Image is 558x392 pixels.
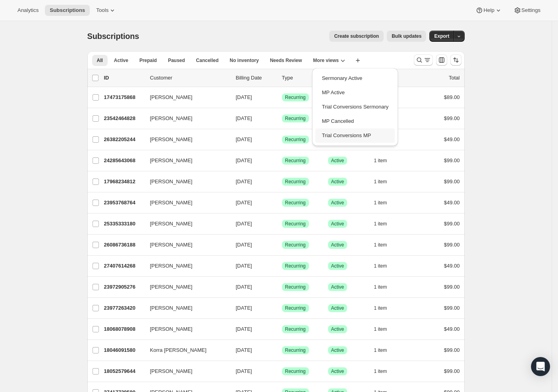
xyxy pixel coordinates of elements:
span: [PERSON_NAME] [150,114,193,122]
span: 1 item [374,242,387,248]
div: 23953768764[PERSON_NAME][DATE]SuccessRecurringSuccessActive1 item$49.00 [104,197,460,208]
span: $49.00 [444,263,460,269]
span: Active [331,284,344,290]
button: 1 item [374,324,396,335]
span: [PERSON_NAME] [150,178,193,186]
span: [PERSON_NAME] [150,262,193,270]
button: 1 item [374,197,396,208]
span: [PERSON_NAME] [150,367,193,375]
button: Sort the results [450,54,461,66]
span: $99.00 [444,284,460,290]
span: Recurring [285,242,306,248]
p: Customer [150,74,230,82]
span: Active [331,305,344,311]
button: [PERSON_NAME] [145,260,225,272]
span: [PERSON_NAME] [150,199,193,207]
p: 25335333180 [104,220,144,228]
div: 18068078908[PERSON_NAME][DATE]SuccessRecurringSuccessActive1 item$49.00 [104,324,460,335]
span: [DATE] [236,305,252,311]
button: 1 item [374,260,396,272]
span: Recurring [285,347,306,353]
span: [DATE] [236,200,252,206]
span: Recurring [285,179,306,185]
span: Tools [96,7,108,14]
button: Search and filter results [414,54,433,66]
button: Bulk updates [387,31,426,42]
button: Customize table column order and visibility [436,54,447,66]
button: Sermonary Active [315,71,395,85]
button: 1 item [374,218,396,229]
p: 23977263420 [104,304,144,312]
div: 24285643068[PERSON_NAME][DATE]SuccessRecurringSuccessActive1 item$99.00 [104,155,460,166]
button: Settings [509,5,545,16]
span: Active [331,347,344,353]
span: Settings [521,7,541,14]
span: [DATE] [236,221,252,227]
button: 1 item [374,345,396,356]
div: Open Intercom Messenger [531,357,550,376]
span: 1 item [374,179,387,185]
span: [PERSON_NAME] [150,241,193,249]
span: Recurring [285,200,306,206]
div: 23977263420[PERSON_NAME][DATE]SuccessRecurringSuccessActive1 item$99.00 [104,303,460,314]
span: Active [331,200,344,206]
button: Trial Conversions Sermonary [315,100,395,114]
span: No inventory [230,57,259,64]
button: [PERSON_NAME] [145,217,225,230]
div: 27407614268[PERSON_NAME][DATE]SuccessRecurringSuccessActive1 item$49.00 [104,260,460,272]
span: Needs Review [270,57,302,64]
span: $99.00 [444,221,460,227]
span: Recurring [285,284,306,290]
p: 26086736188 [104,241,144,249]
p: ID [104,74,144,82]
button: 1 item [374,366,396,377]
span: 1 item [374,284,387,290]
span: Recurring [285,305,306,311]
span: $99.00 [444,368,460,374]
span: Active [331,157,344,164]
button: Help [471,5,507,16]
p: 23972905276 [104,283,144,291]
div: 26382205244[PERSON_NAME][DATE]SuccessRecurringSuccessActive1 item$49.00 [104,134,460,145]
span: Active [331,221,344,227]
span: Active [331,326,344,332]
button: More views [308,55,350,66]
button: [PERSON_NAME] [145,323,225,336]
span: Prepaid [139,57,157,64]
button: Create new view [351,55,364,66]
span: Active [331,263,344,269]
span: Active [331,242,344,248]
span: Korra [PERSON_NAME] [150,346,207,354]
span: Recurring [285,157,306,164]
button: [PERSON_NAME] [145,91,225,104]
span: Active [331,368,344,375]
button: [PERSON_NAME] [145,302,225,314]
span: [DATE] [236,94,252,100]
p: Billing Date [236,74,276,82]
span: Recurring [285,136,306,143]
span: $99.00 [444,347,460,353]
p: 26382205244 [104,136,144,144]
span: 1 item [374,368,387,375]
div: 26086736188[PERSON_NAME][DATE]SuccessRecurringSuccessActive1 item$99.00 [104,239,460,250]
button: 1 item [374,281,396,293]
button: 1 item [374,155,396,166]
span: $49.00 [444,136,460,142]
span: 1 item [374,200,387,206]
span: [DATE] [236,242,252,248]
div: 17473175868[PERSON_NAME][DATE]SuccessRecurringSuccessActive1 item$89.00 [104,92,460,103]
span: Paused [168,57,185,64]
button: Subscriptions [45,5,90,16]
button: [PERSON_NAME] [145,281,225,293]
span: [DATE] [236,368,252,374]
span: Recurring [285,115,306,122]
span: 1 item [374,305,387,311]
p: 18068078908 [104,325,144,333]
p: 23542464828 [104,114,144,122]
p: Total [449,74,460,82]
button: 1 item [374,303,396,314]
span: [DATE] [236,326,252,332]
button: MP Cancelled [315,114,395,128]
p: 27407614268 [104,262,144,270]
div: 18052579644[PERSON_NAME][DATE]SuccessRecurringSuccessActive1 item$99.00 [104,366,460,377]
